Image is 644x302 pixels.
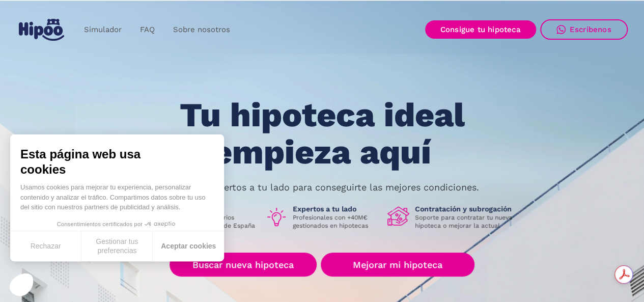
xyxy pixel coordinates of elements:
[17,15,67,45] a: home
[293,204,379,213] h1: Expertos a tu lado
[540,19,628,40] a: Escríbenos
[415,204,520,213] h1: Contratación y subrogación
[131,20,164,40] a: FAQ
[415,213,520,230] p: Soporte para contratar tu nueva hipoteca o mejorar la actual
[425,20,536,39] a: Consigue tu hipoteca
[129,97,515,171] h1: Tu hipoteca ideal empieza aquí
[165,183,479,191] p: Nuestros expertos a tu lado para conseguirte las mejores condiciones.
[164,20,239,40] a: Sobre nosotros
[170,253,317,277] a: Buscar nueva hipoteca
[75,20,131,40] a: Simulador
[293,213,379,230] p: Profesionales con +40M€ gestionados en hipotecas
[321,253,474,277] a: Mejorar mi hipoteca
[570,25,611,34] div: Escríbenos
